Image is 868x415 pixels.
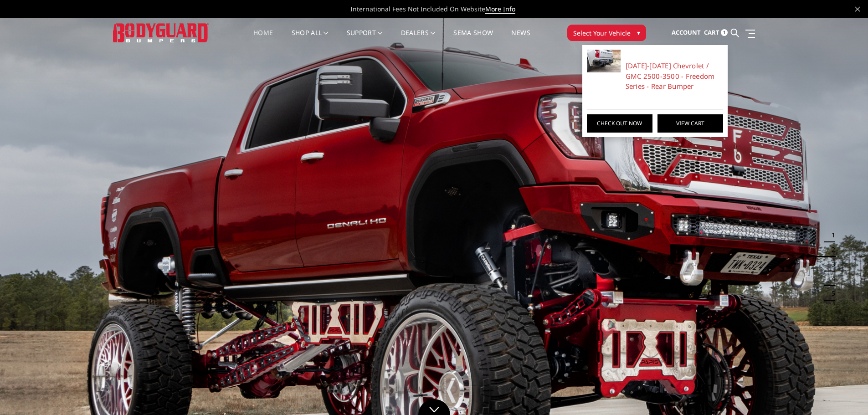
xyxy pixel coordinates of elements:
a: Dealers [401,30,436,47]
span: Account [672,28,701,36]
img: 2020-2025 Chevrolet / GMC 2500-3500 - Freedom Series - Rear Bumper [587,50,621,72]
span: 1 [721,29,728,36]
span: Cart [704,28,719,36]
button: Select Your Vehicle [567,25,646,41]
a: Click to Down [418,399,450,415]
a: Home [253,30,273,47]
a: More Info [485,5,515,14]
a: [DATE]-[DATE] Chevrolet / GMC 2500-3500 - Freedom Series - Rear Bumper [626,61,724,92]
button: 5 of 5 [826,286,835,301]
span: $1,496.25 [626,94,651,103]
span: Select Your Vehicle [573,28,631,38]
a: View Cart [657,114,723,133]
a: SEMA Show [453,30,493,47]
img: BODYGUARD BUMPERS [113,23,209,42]
a: Check out now [587,114,652,133]
span: BODYGUARD [626,51,661,60]
button: 1 of 5 [826,228,835,242]
a: News [511,30,530,47]
button: 4 of 5 [826,272,835,286]
a: Support [347,30,383,47]
button: 2 of 5 [826,242,835,257]
a: Account [672,20,701,45]
a: Cart 1 [704,20,728,45]
span: ▾ [637,28,640,37]
a: shop all [292,30,329,47]
button: 3 of 5 [826,257,835,272]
